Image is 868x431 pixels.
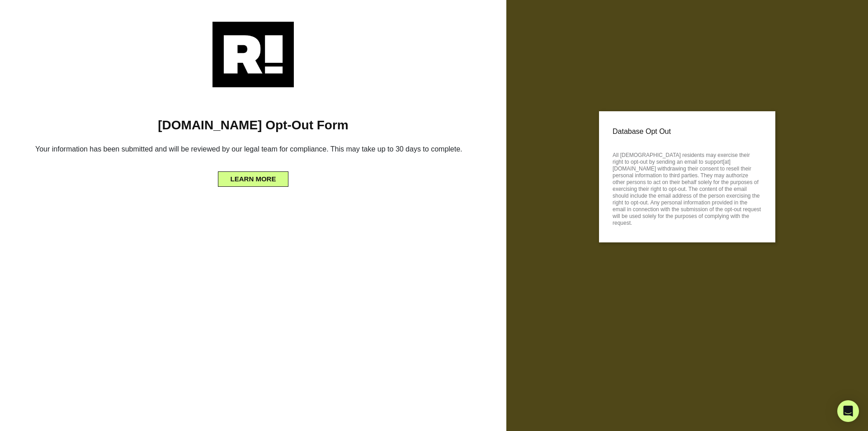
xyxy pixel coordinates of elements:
[613,149,762,227] p: All [DEMOGRAPHIC_DATA] residents may exercise their right to opt-out by sending an email to suppo...
[837,400,859,422] div: Open Intercom Messenger
[613,125,762,138] p: Database Opt Out
[218,171,289,187] button: LEARN MORE
[218,173,289,180] a: LEARN MORE
[14,118,493,133] h1: [DOMAIN_NAME] Opt-Out Form
[212,22,294,87] img: Retention.com
[14,141,493,161] h6: Your information has been submitted and will be reviewed by our legal team for compliance. This m...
